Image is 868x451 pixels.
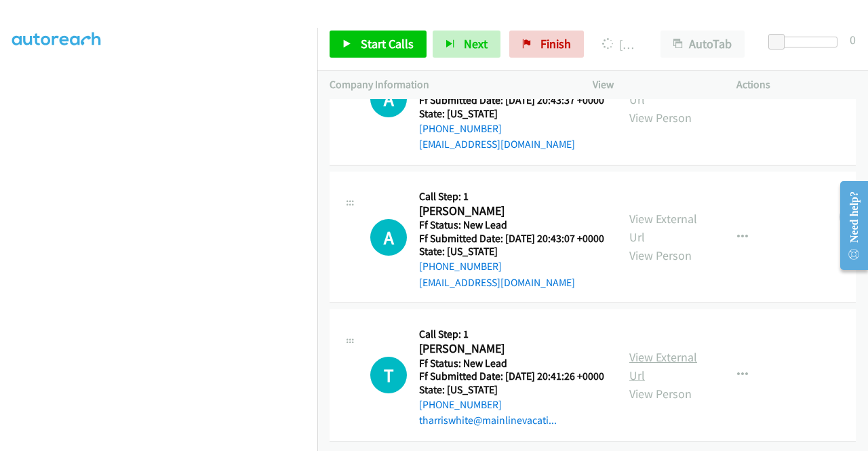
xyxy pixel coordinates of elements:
[419,260,502,273] a: [PHONE_NUMBER]
[629,110,692,125] a: View Person
[540,36,571,52] span: Finish
[419,245,604,258] h5: State: [US_STATE]
[736,77,856,93] p: Actions
[419,383,604,397] h5: State: [US_STATE]
[433,31,500,58] button: Next
[419,107,604,121] h5: State: [US_STATE]
[361,36,414,52] span: Start Calls
[419,414,557,427] a: tharriswhite@mainlinevacati...
[602,35,636,54] p: [PERSON_NAME]
[419,276,575,289] a: [EMAIL_ADDRESS][DOMAIN_NAME]
[330,77,568,93] p: Company Information
[370,357,407,393] div: The call is yet to be attempted
[419,341,604,357] h2: [PERSON_NAME]
[419,94,604,107] h5: Ff Submitted Date: [DATE] 20:43:37 +0000
[419,232,604,246] h5: Ff Submitted Date: [DATE] 20:43:07 +0000
[850,31,856,49] div: 0
[419,398,502,411] a: [PHONE_NUMBER]
[419,203,604,219] h2: [PERSON_NAME]
[419,218,604,232] h5: Ff Status: New Lead
[775,37,837,47] div: Delay between calls (in seconds)
[629,73,697,107] a: View External Url
[370,81,407,117] div: The call is yet to be attempted
[629,386,692,401] a: View Person
[464,36,488,52] span: Next
[419,190,604,203] h5: Call Step: 1
[330,31,427,58] a: Start Calls
[370,219,407,256] h1: A
[419,357,604,370] h5: Ff Status: New Lead
[629,349,697,383] a: View External Url
[593,77,712,93] p: View
[370,357,407,393] h1: T
[370,81,407,117] h1: A
[370,219,407,256] div: The call is yet to be attempted
[509,31,584,58] a: Finish
[419,328,604,341] h5: Call Step: 1
[629,248,692,263] a: View Person
[660,31,745,58] button: AutoTab
[419,122,502,135] a: [PHONE_NUMBER]
[629,211,697,245] a: View External Url
[829,172,868,279] iframe: Resource Center
[419,138,575,151] a: [EMAIL_ADDRESS][DOMAIN_NAME]
[419,370,604,383] h5: Ff Submitted Date: [DATE] 20:41:26 +0000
